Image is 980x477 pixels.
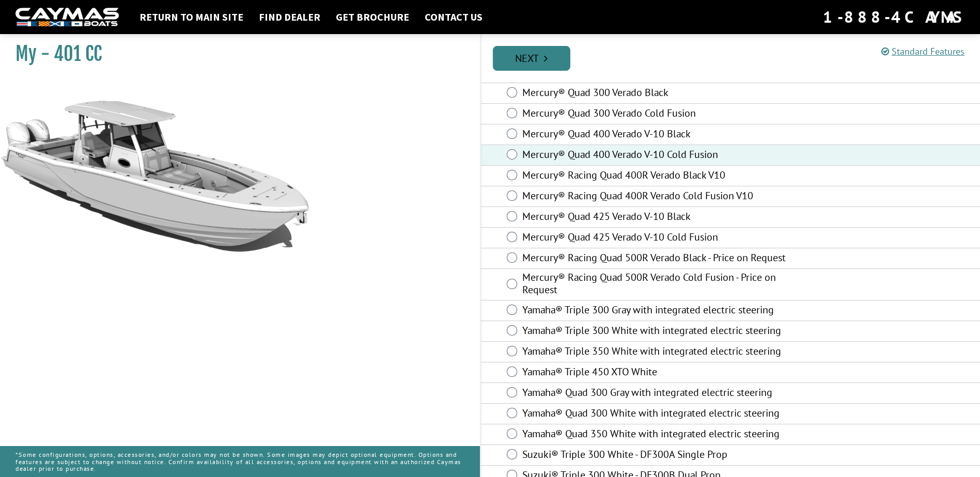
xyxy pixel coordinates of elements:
[522,107,797,122] label: Mercury® Quad 300 Verado Cold Fusion
[134,10,248,24] a: Return to main site
[522,271,797,298] label: Mercury® Racing Quad 500R Verado Cold Fusion - Price on Request
[823,6,965,28] div: 1-888-4CAYMAS
[522,128,797,142] label: Mercury® Quad 400 Verado V-10 Black
[522,86,797,101] label: Mercury® Quad 300 Verado Black
[522,324,797,339] label: Yamaha® Triple 300 White with integrated electric steering
[522,427,797,442] label: Yamaha® Quad 350 White with integrated electric steering
[419,10,488,24] a: Contact Us
[522,251,797,266] label: Mercury® Racing Quad 500R Verado Black - Price on Request
[522,365,797,380] label: Yamaha® Triple 450 XTO White
[522,345,797,360] label: Yamaha® Triple 350 White with integrated electric steering
[522,148,797,163] label: Mercury® Quad 400 Verado V-10 Cold Fusion
[522,210,797,225] label: Mercury® Quad 425 Verado V-10 Black
[15,446,464,477] p: *Some configurations, options, accessories, and/or colors may not be shown. Some images may depic...
[493,46,570,71] a: Next
[522,304,797,319] label: Yamaha® Triple 300 Gray with integrated electric steering
[254,10,325,24] a: Find Dealer
[15,8,119,27] img: white-logo-c9c8dbefe5ff5ceceb0f0178aa75bf4bb51f6bca0971e226c86eb53dfe498488.png
[522,386,797,401] label: Yamaha® Quad 300 Gray with integrated electric steering
[331,10,414,24] a: Get Brochure
[522,169,797,184] label: Mercury® Racing Quad 400R Verado Black V10
[522,448,797,463] label: Suzuki® Triple 300 White - DF300A Single Prop
[15,42,454,66] h1: My - 401 CC
[522,407,797,422] label: Yamaha® Quad 300 White with integrated electric steering
[522,231,797,246] label: Mercury® Quad 425 Verado V-10 Cold Fusion
[522,189,797,204] label: Mercury® Racing Quad 400R Verado Cold Fusion V10
[881,45,965,57] a: Standard Features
